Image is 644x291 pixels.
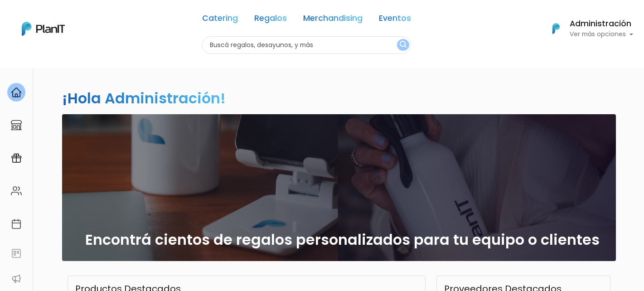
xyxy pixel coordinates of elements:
[11,185,22,196] img: people-662611757002400ad9ed0e3c099ab2801c6687ba6c219adb57efc949bc21e19d.svg
[546,19,566,39] img: PlanIt Logo
[202,36,411,54] input: Buscá regalos, desayunos, y más
[400,41,407,49] img: search_button-432b6d5273f82d61273b3651a40e1bd1b912527efae98b1b7a1b2c0702e16a8d.svg
[85,231,600,248] h2: Encontrá cientos de regalos personalizados para tu equipo o clientes
[303,15,363,25] a: Merchandising
[22,22,65,36] img: PlanIt Logo
[11,120,22,131] img: marketplace-4ceaa7011d94191e9ded77b95e3339b90024bf715f7c57f8cf31f2d8c509eaba.svg
[570,31,633,38] p: Ver más opciones
[541,17,633,40] button: PlanIt Logo Administración Ver más opciones
[11,87,22,98] img: home-e721727adea9d79c4d83392d1f703f7f8bce08238fde08b1acbfd93340b81755.svg
[11,248,22,259] img: feedback-78b5a0c8f98aac82b08bfc38622c3050aee476f2c9584af64705fc4e61158814.svg
[379,15,411,25] a: Eventos
[62,88,226,108] h2: ¡Hola Administración!
[570,20,633,28] h6: Administración
[11,218,22,229] img: calendar-87d922413cdce8b2cf7b7f5f62616a5cf9e4887200fb71536465627b3292af00.svg
[11,153,22,164] img: campaigns-02234683943229c281be62815700db0a1741e53638e28bf9629b52c665b00959.svg
[202,15,238,25] a: Catering
[11,273,22,284] img: partners-52edf745621dab592f3b2c58e3bca9d71375a7ef29c3b500c9f145b62cc070d4.svg
[254,15,287,25] a: Regalos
